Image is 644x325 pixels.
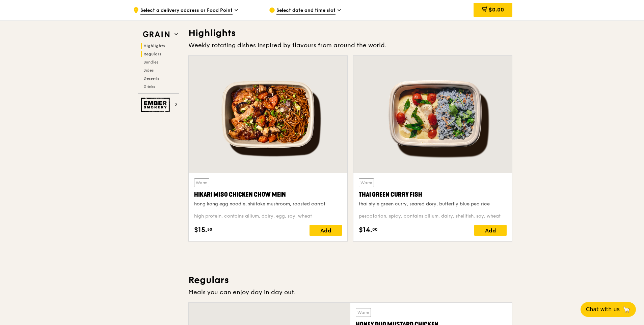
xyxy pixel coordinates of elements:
[372,227,378,232] span: 00
[143,76,159,81] span: Desserts
[141,28,172,41] img: Grain web logo
[140,7,233,15] span: Select a delivery address or Food Point
[143,84,155,89] span: Drinks
[359,201,507,207] div: thai style green curry, seared dory, butterfly blue pea rice
[474,225,507,236] div: Add
[188,27,512,39] h3: Highlights
[188,41,512,50] div: Weekly rotating dishes inspired by flavours from around the world.
[143,60,158,65] span: Bundles
[207,227,212,232] span: 50
[586,305,620,314] span: Chat with us
[141,98,172,112] img: Ember Smokery web logo
[581,302,636,317] button: Chat with us🦙
[143,52,161,56] span: Regulars
[188,287,512,297] div: Meals you can enjoy day in day out.
[359,213,507,220] div: pescatarian, spicy, contains allium, dairy, shellfish, soy, wheat
[622,305,630,314] span: 🦙
[359,190,507,199] div: Thai Green Curry Fish
[194,178,209,187] div: Warm
[194,225,207,235] span: $15.
[194,201,342,207] div: hong kong egg noodle, shiitake mushroom, roasted carrot
[356,308,371,317] div: Warm
[188,274,512,286] h3: Regulars
[310,225,342,236] div: Add
[194,190,342,199] div: Hikari Miso Chicken Chow Mein
[359,225,372,235] span: $14.
[489,6,504,13] span: $0.00
[143,44,165,48] span: Highlights
[143,68,154,73] span: Sides
[359,178,374,187] div: Warm
[276,7,336,15] span: Select date and time slot
[194,213,342,220] div: high protein, contains allium, dairy, egg, soy, wheat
